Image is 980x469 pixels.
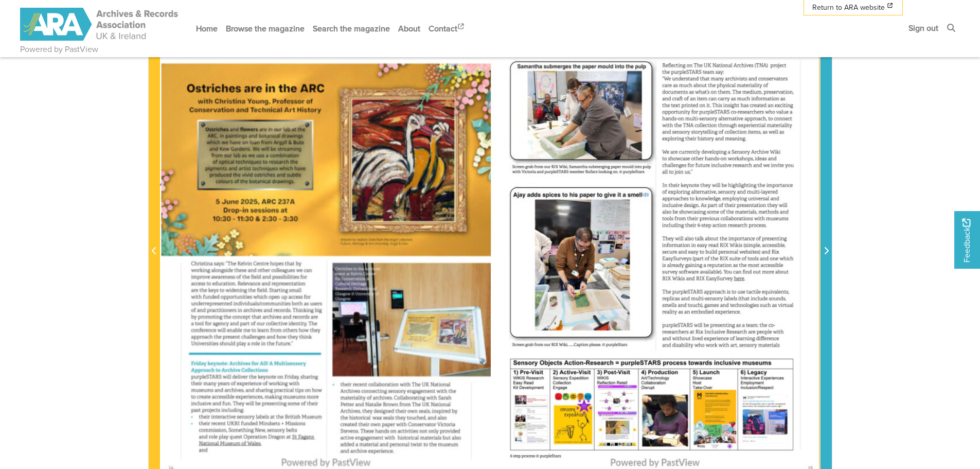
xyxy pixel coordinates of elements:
span: Feedback [960,218,973,262]
a: ARA - ARC Magazine | Powered by PastView logo [20,2,180,47]
a: Search the magazine [309,15,394,42]
span: Return to ARA website [812,2,885,13]
a: Contact [424,15,470,42]
img: ARA - ARC Magazine | Powered by PastView [20,8,180,41]
a: Sign out [904,14,942,42]
a: Powered by PastView [20,43,98,56]
a: Browse the magazine [222,15,309,42]
a: About [394,15,424,42]
a: Home [192,15,222,42]
a: Would you like to provide feedback? [954,211,980,269]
